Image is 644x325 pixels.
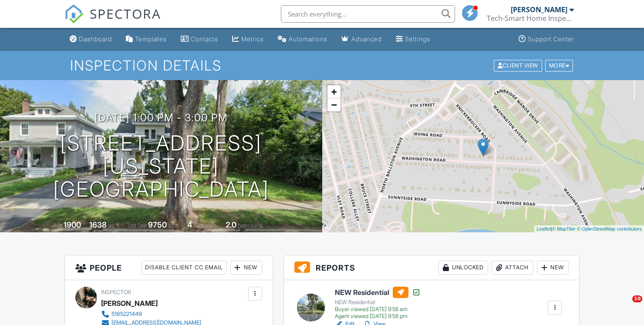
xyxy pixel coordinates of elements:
img: The Best Home Inspection Software - Spectora [64,4,84,23]
h6: NEW Residential [335,287,421,298]
span: 10 [632,295,642,302]
a: Support Center [515,31,578,47]
input: Search everything... [281,5,455,23]
a: Templates [122,31,170,47]
a: Zoom out [327,98,341,111]
div: Disable Client CC Email [141,261,227,275]
div: 4 [187,220,192,229]
iframe: Intercom live chat [614,295,635,316]
div: Advanced [351,35,382,43]
a: © MapTiler [552,226,576,231]
div: More [545,60,573,71]
a: Automations (Basic) [274,31,331,47]
a: NEW Residential NEW Residential Buyer viewed [DATE] 9:56 am Agent viewed [DATE] 9:58 pm [335,287,421,320]
a: © OpenStreetMap contributors [577,226,642,231]
div: Support Center [528,35,574,43]
span: bedrooms [193,222,217,229]
a: Metrics [229,31,267,47]
a: Dashboard [66,31,115,47]
div: Dashboard [79,35,112,43]
a: Contacts [177,31,222,47]
div: 9750 [148,220,167,229]
span: sq.ft. [168,222,179,229]
div: Unlocked [438,261,488,275]
a: SPECTORA [64,12,161,30]
div: New [230,261,262,275]
h3: People [65,255,273,280]
div: Client View [494,60,542,71]
div: NEW Residential [335,299,421,306]
div: Automations [289,35,327,43]
div: New [537,261,569,275]
span: sq. ft. [108,222,120,229]
div: Settings [405,35,430,43]
h3: [DATE] 1:00 pm - 3:00 pm [94,112,228,124]
span: SPECTORA [90,4,161,23]
div: [PERSON_NAME] [511,5,567,14]
h3: Reports [284,255,579,280]
div: Agent viewed [DATE] 9:58 pm [335,313,421,320]
a: Zoom in [327,85,341,98]
div: 1638 [89,220,107,229]
div: [PERSON_NAME] [101,297,158,310]
div: | [534,225,644,233]
a: Client View [493,62,544,68]
span: bathrooms [238,222,263,229]
a: Leaflet [536,226,551,231]
span: Inspector [101,289,131,295]
a: Advanced [338,31,385,47]
h1: Inspection Details [70,58,574,73]
div: 1900 [64,220,81,229]
div: Attach [492,261,533,275]
div: Tech-Smart Home Inspections, LLC [487,14,574,23]
a: 5185221449 [101,310,201,318]
div: Templates [135,35,167,43]
span: Built [53,222,62,229]
a: Settings [392,31,434,47]
div: Contacts [191,35,218,43]
span: Lot Size [128,222,147,229]
div: Metrics [241,35,264,43]
h1: [STREET_ADDRESS][US_STATE] [GEOGRAPHIC_DATA] [14,132,308,201]
div: 2.0 [226,220,236,229]
div: Buyer viewed [DATE] 9:56 am [335,306,421,313]
div: 5185221449 [111,311,142,318]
